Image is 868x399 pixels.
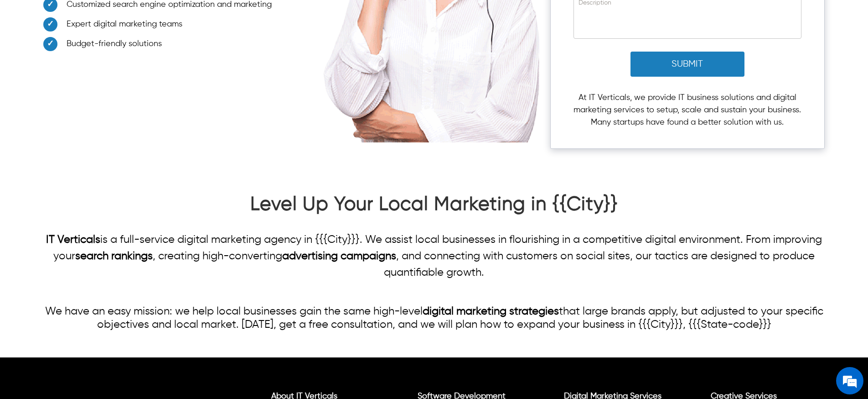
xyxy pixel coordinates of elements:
textarea: Type your message and click 'Submit' [5,249,174,281]
span: Budget-friendly solutions [67,38,162,50]
p: At IT Verticals, we provide IT business solutions and digital marketing services to setup, scale ... [573,92,801,129]
div: Minimize live chat window [150,5,171,26]
button: Submit [630,52,744,77]
p: is a full-service digital marketing agency in {{{City}}}. We assist local businesses in flourishi... [43,231,825,281]
span: Expert digital marketing teams [67,18,182,31]
img: logo_Zg8I0qSkbAqR2WFHt3p6CTuqpyXMFPubPcD2OT02zFN43Cy9FUNNG3NEPhM_Q1qe_.png [15,55,38,60]
a: advertising campaigns [282,251,396,262]
a: IT Verticals [46,234,100,245]
p: We have an easy mission: we help local businesses gain the same high-level that large brands appl... [43,231,825,331]
em: Submit [134,281,165,294]
em: Driven by SalesIQ [72,239,116,246]
h2: Level Up Your Local Marketing in {{City}} [43,193,825,220]
a: digital marketing strategies [423,306,559,317]
div: Leave a message [47,51,153,63]
a: search rankings [75,251,153,262]
span: We are offline. Please leave us a message. [19,115,159,207]
img: salesiqlogo_leal7QplfZFryJ6FIlVepeu7OftD7mt8q6exU6-34PB8prfIgodN67KcxXM9Y7JQ_.png [63,240,69,245]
